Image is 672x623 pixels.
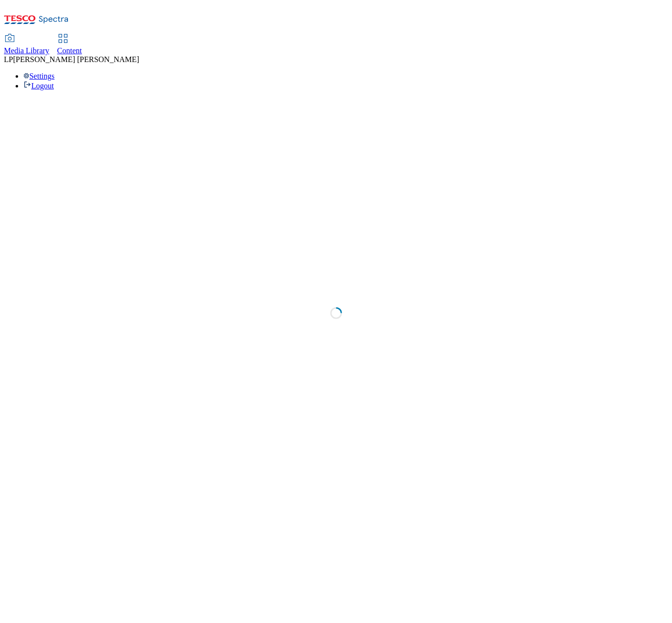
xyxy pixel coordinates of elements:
[23,72,55,80] a: Settings
[4,35,49,55] a: Media Library
[57,46,82,55] span: Content
[4,46,49,55] span: Media Library
[23,82,54,90] a: Logout
[13,55,139,64] span: [PERSON_NAME] [PERSON_NAME]
[4,55,13,64] span: LP
[57,35,82,55] a: Content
